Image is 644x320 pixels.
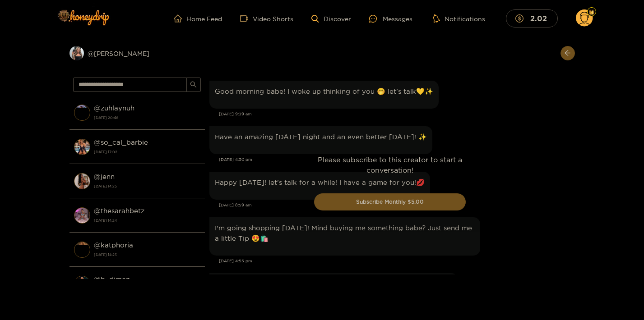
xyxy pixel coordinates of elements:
[311,15,351,23] a: Discover
[561,46,575,60] button: arrow-left
[94,207,144,215] strong: @ thesarahbetz
[240,14,293,23] a: Video Shorts
[515,14,528,23] span: dollar
[240,14,253,23] span: video-camera
[94,241,133,249] strong: @ katphoria
[94,275,130,283] strong: @ b_dimez
[94,104,134,112] strong: @ zuhlaynuh
[431,14,488,23] button: Notifications
[314,155,466,175] p: Please subscribe to this creator to start a conversation!
[94,216,200,224] strong: [DATE] 14:24
[74,207,90,224] img: conversation
[74,276,90,292] img: conversation
[186,78,201,92] button: search
[74,105,90,121] img: conversation
[369,14,412,24] div: Messages
[69,46,205,60] div: @[PERSON_NAME]
[506,9,558,27] button: 2.02
[564,50,571,57] span: arrow-left
[94,173,115,180] strong: @ jenn
[190,81,197,89] span: search
[74,242,90,258] img: conversation
[589,9,594,15] img: Fan Level
[74,173,90,189] img: conversation
[94,148,200,156] strong: [DATE] 17:02
[94,182,200,190] strong: [DATE] 14:25
[94,251,200,259] strong: [DATE] 14:23
[94,138,148,146] strong: @ so_cal_barbie
[74,139,90,155] img: conversation
[314,193,466,210] button: Subscribe Monthly $5.00
[529,14,548,23] mark: 2.02
[94,114,200,122] strong: [DATE] 20:46
[174,14,222,23] a: Home Feed
[174,14,186,23] span: home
